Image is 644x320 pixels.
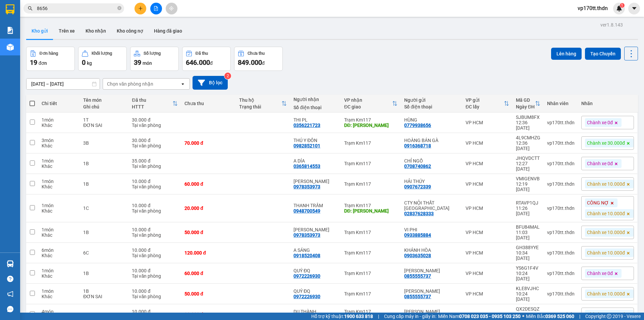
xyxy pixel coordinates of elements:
[466,291,509,296] div: VP HCM
[37,5,116,12] input: Tìm tên, số ĐT hoặc mã đơn
[83,117,125,123] div: 1T
[516,115,540,120] div: SJBUM8FX
[42,123,76,128] div: Khác
[42,232,76,238] div: Khác
[184,181,232,187] div: 60.000 đ
[344,104,392,109] div: ĐC giao
[42,294,76,299] div: Khác
[293,203,337,208] div: THANH TRÂM
[7,306,13,312] span: message
[293,232,320,238] div: 0978353973
[132,253,178,258] div: Tại văn phòng
[547,161,575,166] div: vp170tt.thdn
[83,181,125,187] div: 1B
[51,28,67,32] span: VP Nhận:
[344,230,398,235] div: Trạm Km117
[132,208,178,214] div: Tại văn phòng
[438,313,521,320] span: Miền Nam
[293,253,320,258] div: 0918520408
[184,250,232,256] div: 120.000 đ
[262,60,265,66] span: đ
[28,6,33,11] span: search
[39,60,47,66] span: đơn
[293,164,320,169] div: 0365814553
[83,104,125,109] div: Ghi chú
[378,313,379,320] span: |
[83,205,125,211] div: 1C
[293,123,320,128] div: 0356221723
[516,271,540,281] div: 10:24 [DATE]
[83,123,125,128] div: ĐƠN SAI
[620,3,625,8] sup: 1
[516,224,540,230] div: BFU84MAL
[193,76,228,90] button: Bộ lọc
[516,176,540,181] div: VMIGENVB
[42,203,76,208] div: 1 món
[92,51,112,56] div: Khối lượng
[587,229,625,235] span: Chành xe 10.000đ
[462,95,513,112] th: Toggle SortBy
[545,314,574,319] strong: 0369 525 060
[587,140,625,146] span: Chành xe 30.000đ
[53,23,80,39] button: Trên xe
[293,143,320,148] div: 0982852101
[7,276,13,282] span: question-circle
[42,288,76,294] div: 1 món
[180,81,185,87] svg: open
[466,120,509,125] div: VP HCM
[516,205,540,216] div: 11:26 [DATE]
[404,104,459,109] div: Số điện thoại
[293,105,337,110] div: Số điện thoại
[404,184,431,189] div: 0907672339
[26,23,53,39] button: Kho gửi
[15,28,29,32] span: VP HCM
[132,164,178,169] div: Tại văn phòng
[134,58,141,66] span: 39
[579,313,580,320] span: |
[83,294,125,299] div: ĐƠN SAI
[526,313,574,320] span: Miền Bắc
[7,27,14,34] img: solution-icon
[293,208,320,214] div: 0948700549
[132,309,178,314] div: 10.000 đ
[344,117,398,123] div: Trạm Km117
[132,158,178,164] div: 35.000 đ
[404,211,434,216] div: 02837628333
[42,164,76,169] div: Khác
[144,51,161,56] div: Số lượng
[42,138,76,143] div: 3 món
[132,117,178,123] div: 30.000 đ
[466,140,509,146] div: VP HCM
[522,315,524,318] span: ⚪️
[42,273,76,279] div: Khác
[344,271,398,276] div: Trạm Km117
[587,291,625,297] span: Chành xe 10.000đ
[210,60,213,66] span: đ
[128,95,181,112] th: Toggle SortBy
[344,140,398,146] div: Trạm Km117
[169,6,174,11] span: aim
[42,101,76,106] div: Chi tiết
[248,51,265,56] div: Chưa thu
[293,273,320,279] div: 0972226930
[466,205,509,211] div: VP HCM
[616,5,622,11] img: icon-new-feature
[547,205,575,211] div: vp170tt.thdn
[3,36,46,52] span: Số 170 [PERSON_NAME], P8, Q11, [GEOGRAPHIC_DATA][PERSON_NAME]
[404,273,431,279] div: 0855555737
[516,306,540,312] div: QX2DESQZ
[42,208,76,214] div: Khác
[293,179,337,184] div: VÂN SƠN
[7,260,14,267] img: warehouse-icon
[7,291,13,297] span: notification
[404,179,459,184] div: HẢI THÚY
[404,294,431,299] div: 0855555737
[182,47,231,71] button: Đã thu646.000đ
[404,288,459,294] div: HẰNG ĐẠT
[83,271,125,276] div: 1B
[42,247,76,253] div: 6 món
[42,158,76,164] div: 1 món
[344,97,392,103] div: VP nhận
[516,135,540,140] div: 4L9CMHZG
[42,253,76,258] div: Khác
